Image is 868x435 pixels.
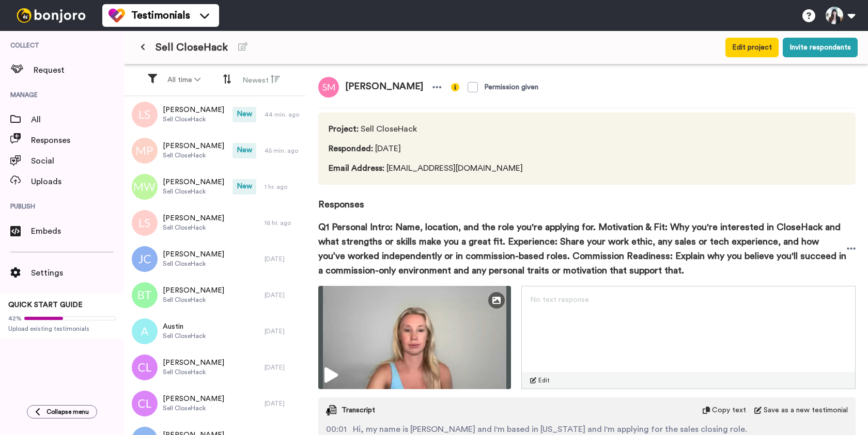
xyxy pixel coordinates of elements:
[132,246,158,272] img: jc.png
[161,71,207,89] button: All time
[124,385,306,422] a: [PERSON_NAME]Sell CloseHack[DATE]
[124,241,306,277] a: [PERSON_NAME]Sell CloseHack[DATE]
[124,133,306,169] a: [PERSON_NAME]Sell CloseHackNew45 min. ago
[163,187,224,196] span: Sell CloseHack
[31,225,124,237] span: Embeds
[265,219,301,227] div: 16 hr. ago
[31,134,124,147] span: Responses
[124,313,306,349] a: AustinSell CloseHack[DATE]
[163,115,224,123] span: Sell CloseHack
[329,162,523,174] span: [EMAIL_ADDRESS][DOMAIN_NAME]
[538,376,550,384] span: Edit
[783,38,858,57] button: Invite respondents
[265,327,301,335] div: [DATE]
[8,325,116,333] span: Upload existing testimonials
[484,82,538,92] div: Permission given
[31,114,124,126] span: All
[27,405,97,418] button: Collapse menu
[265,363,301,372] div: [DATE]
[132,391,158,416] img: cl.png
[131,8,190,23] span: Testimonials
[31,267,124,279] span: Settings
[163,332,206,340] span: Sell CloseHack
[764,405,848,415] span: Save as a new testimonial
[712,405,746,415] span: Copy text
[109,7,125,24] img: tm-color.svg
[132,102,158,127] img: ls.png
[163,321,206,332] span: Austin
[233,179,256,195] span: New
[163,105,224,115] span: [PERSON_NAME]
[318,286,511,389] img: ce2b4e8a-fad5-4db6-af1c-8ec3b6f5d5b9-thumbnail_full-1753193980.jpg
[124,349,306,385] a: [PERSON_NAME]Sell CloseHack[DATE]
[12,8,90,23] img: bj-logo-header-white.svg
[156,40,228,55] span: Sell CloseHack
[329,123,523,135] span: Sell CloseHack
[725,38,779,57] button: Edit project
[8,314,22,323] span: 42%
[8,301,83,309] span: QUICK START GUIDE
[163,141,224,151] span: [PERSON_NAME]
[47,408,89,416] span: Collapse menu
[265,255,301,263] div: [DATE]
[163,296,224,304] span: Sell CloseHack
[530,296,589,303] span: No text response
[34,64,124,76] span: Request
[236,70,286,90] button: Newest
[265,399,301,408] div: [DATE]
[124,205,306,241] a: [PERSON_NAME]Sell CloseHack16 hr. ago
[265,147,301,155] div: 45 min. ago
[31,175,124,188] span: Uploads
[163,368,224,376] span: Sell CloseHack
[318,77,339,98] img: sm.png
[132,282,158,308] img: bt.png
[265,291,301,299] div: [DATE]
[163,404,224,412] span: Sell CloseHack
[329,125,359,133] span: Project :
[318,185,856,212] span: Responses
[163,394,224,404] span: [PERSON_NAME]
[132,210,158,236] img: ls.png
[163,151,224,159] span: Sell CloseHack
[132,318,158,344] img: a.png
[339,77,429,98] span: [PERSON_NAME]
[163,213,224,223] span: [PERSON_NAME]
[265,183,301,191] div: 1 hr. ago
[163,249,224,260] span: [PERSON_NAME]
[329,144,373,153] span: Responded :
[132,174,158,200] img: mw.png
[329,164,384,172] span: Email Address :
[233,143,256,158] span: New
[163,285,224,296] span: [PERSON_NAME]
[329,142,523,155] span: [DATE]
[124,277,306,313] a: [PERSON_NAME]Sell CloseHack[DATE]
[163,223,224,232] span: Sell CloseHack
[31,155,124,167] span: Social
[318,220,847,278] span: Q1 Personal Intro: Name, location, and the role you're applying for. Motivation & Fit: Why you're...
[451,83,459,91] img: info-yellow.svg
[132,355,158,380] img: cl.png
[265,110,301,119] div: 44 min. ago
[163,177,224,187] span: [PERSON_NAME]
[124,96,306,133] a: [PERSON_NAME]Sell CloseHackNew44 min. ago
[233,107,256,122] span: New
[326,405,336,415] img: transcript.svg
[132,138,158,164] img: mp.png
[163,358,224,368] span: [PERSON_NAME]
[342,405,375,415] span: Transcript
[124,169,306,205] a: [PERSON_NAME]Sell CloseHackNew1 hr. ago
[163,260,224,268] span: Sell CloseHack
